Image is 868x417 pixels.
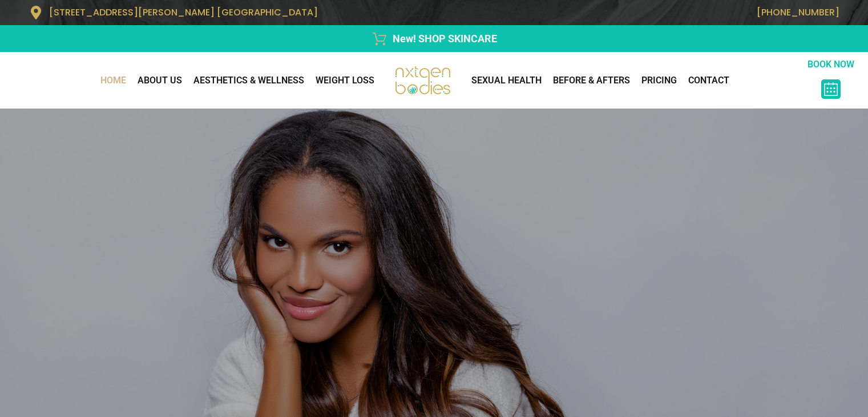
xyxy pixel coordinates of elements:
a: Pricing [636,69,683,92]
a: AESTHETICS & WELLNESS [188,69,310,92]
span: New! SHOP SKINCARE [390,31,497,46]
a: Before & Afters [547,69,636,92]
a: Sexual Health [466,69,547,92]
a: New! SHOP SKINCARE [29,31,839,46]
nav: Menu [6,69,380,92]
a: Home [95,69,132,92]
p: [PHONE_NUMBER] [440,7,839,18]
a: About Us [132,69,188,92]
nav: Menu [466,69,806,92]
a: CONTACT [683,69,735,92]
span: [STREET_ADDRESS][PERSON_NAME] [GEOGRAPHIC_DATA] [49,6,318,19]
p: BOOK NOW [806,58,857,71]
a: WEIGHT LOSS [310,69,380,92]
